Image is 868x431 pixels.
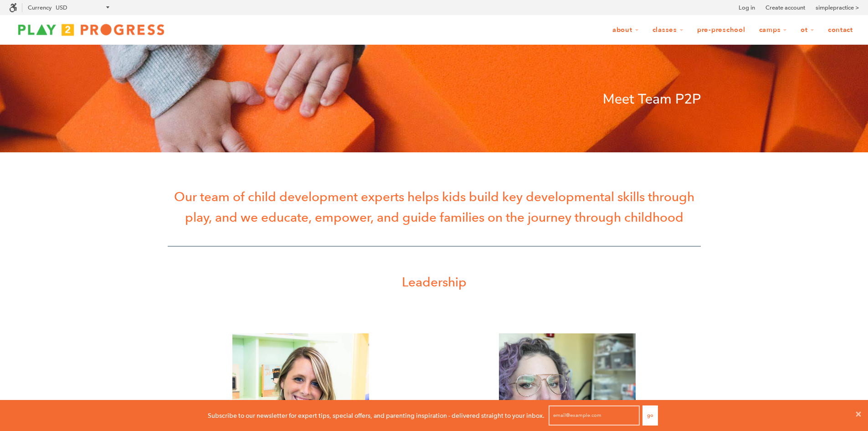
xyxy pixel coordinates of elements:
[816,3,859,12] a: simplepractice >
[647,21,689,39] a: Classes
[9,21,173,39] img: Play2Progress logo
[822,21,859,39] a: Contact
[168,187,701,228] p: Our team of child development experts helps kids build key developmental skills through play, and...
[606,21,645,39] a: About
[691,21,751,39] a: Pre-Preschool
[739,3,755,12] a: Log in
[208,410,544,421] p: Subscribe to our newsletter for expert tips, special offers, and parenting inspiration - delivere...
[168,272,701,292] p: Leadership
[795,21,820,39] a: OT
[549,405,640,426] input: email@example.com
[168,88,701,110] p: Meet Team P2P
[753,21,793,39] a: Camps
[642,405,658,426] button: Go
[765,3,805,12] a: Create account
[28,4,51,11] label: Currency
